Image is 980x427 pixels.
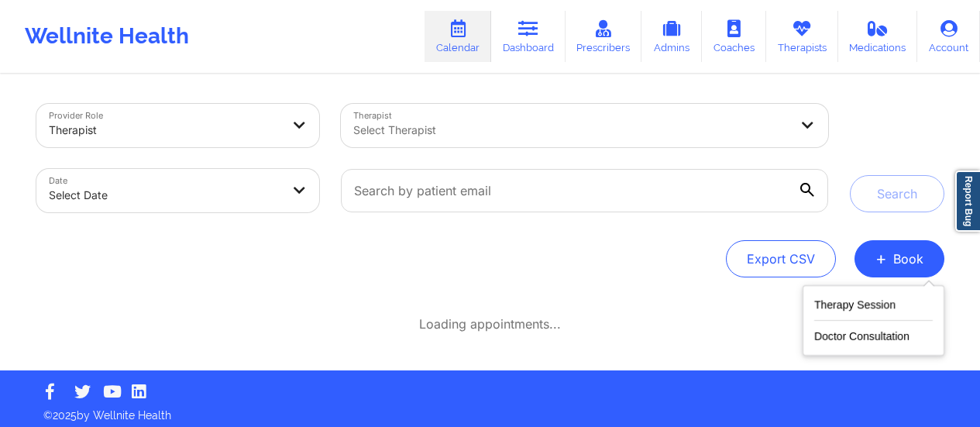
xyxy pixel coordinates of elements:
button: Therapy Session [814,295,933,321]
p: © 2025 by Wellnite Health [33,397,947,423]
a: Coaches [702,11,766,62]
button: Search [850,175,944,212]
button: Doctor Consultation [814,321,933,346]
span: + [875,254,887,263]
button: +Book [854,240,944,277]
a: Account [917,11,980,62]
div: Loading appointments... [36,316,944,332]
input: Search by patient email [341,169,827,212]
a: Calendar [425,11,491,62]
a: Dashboard [491,11,566,62]
a: Prescribers [566,11,642,62]
div: Therapist [49,113,281,147]
button: Export CSV [726,240,836,277]
a: Report Bug [955,170,980,232]
a: Admins [641,11,702,62]
a: Therapists [766,11,838,62]
div: Select Date [49,178,281,212]
a: Medications [838,11,918,62]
